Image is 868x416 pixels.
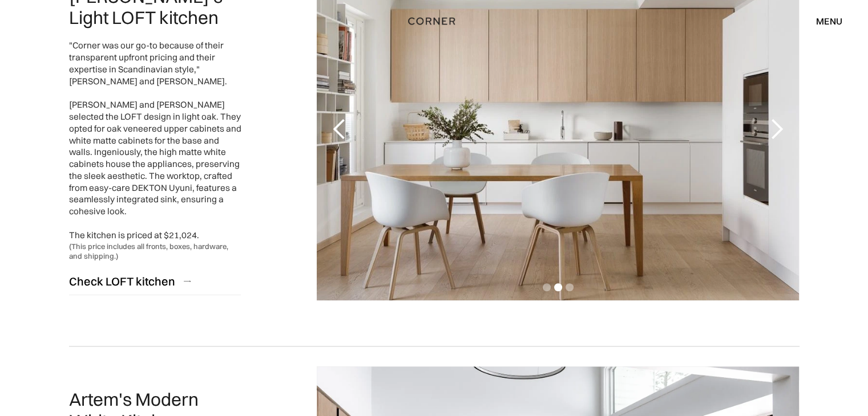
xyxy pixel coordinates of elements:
div: "Corner was our go-to because of their transparent upfront pricing and their expertise in Scandin... [69,40,241,242]
div: Show slide 1 of 3 [543,283,551,291]
div: Check LOFT kitchen [69,274,175,289]
a: home [403,14,466,28]
a: Check LOFT kitchen [69,267,241,295]
div: menu [816,17,842,26]
div: Show slide 2 of 3 [554,283,562,291]
div: (This price includes all fronts, boxes, hardware, and shipping.) [69,242,241,262]
div: Show slide 3 of 3 [566,283,574,291]
div: menu [805,11,842,31]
